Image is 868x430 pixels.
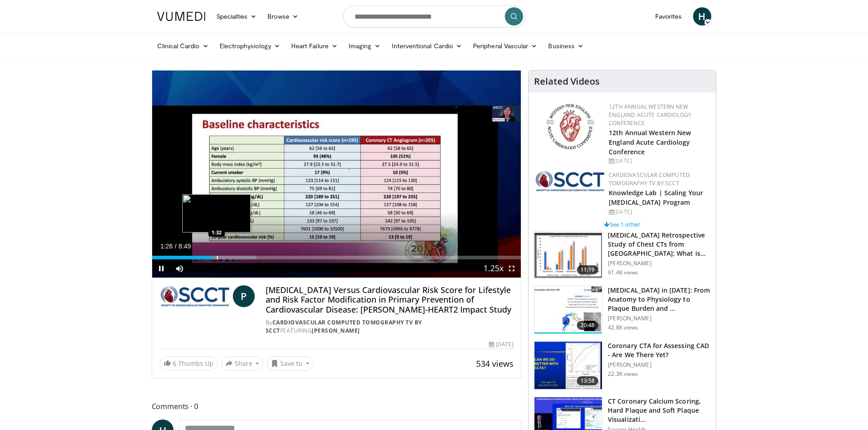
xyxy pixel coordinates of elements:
a: Heart Failure [286,37,343,55]
div: [DATE] [609,157,709,165]
span: 13:58 [577,376,599,385]
h4: [MEDICAL_DATA] Versus Cardiovascular Risk Score for Lifestyle and Risk Factor Modification in Pri... [266,285,514,315]
p: 42.8K views [608,324,638,331]
a: 13:58 Coronary CTA for Assessing CAD - Are We There Yet? [PERSON_NAME] 22.3K views [534,341,710,390]
video-js: Video Player [152,71,521,278]
span: 11:19 [577,265,599,274]
div: Progress Bar [152,256,521,259]
img: 34b2b9a4-89e5-4b8c-b553-8a638b61a706.150x105_q85_crop-smart_upscale.jpg [534,342,602,389]
a: Imaging [343,37,386,55]
img: Cardiovascular Computed Tomography TV by SCCT [159,285,229,307]
a: 6 Thumbs Up [159,356,218,370]
a: P [233,285,255,307]
button: Playback Rate [484,259,503,278]
button: Pause [152,259,170,278]
img: 823da73b-7a00-425d-bb7f-45c8b03b10c3.150x105_q85_crop-smart_upscale.jpg [534,286,602,334]
a: Clinical Cardio [152,37,214,55]
div: [DATE] [609,208,709,216]
span: 20:48 [577,321,599,330]
span: 6 [173,359,176,368]
a: See 1 other [604,220,640,228]
a: Specialties [211,7,262,25]
div: By FEATURING [266,319,514,335]
button: Share [221,356,264,371]
h3: [MEDICAL_DATA] Retrospective Study of Chest CTs from [GEOGRAPHIC_DATA]: What is the Re… [608,231,710,258]
a: Cardiovascular Computed Tomography TV by SCCT [609,171,690,187]
img: image.jpeg [182,194,251,233]
a: H [693,7,711,25]
img: c2eb46a3-50d3-446d-a553-a9f8510c7760.150x105_q85_crop-smart_upscale.jpg [534,231,602,278]
input: Search topics, interventions [343,5,525,27]
a: Peripheral Vascular [467,37,543,55]
a: 12th Annual Western New England Acute Cardiology Conference [609,103,691,127]
button: Fullscreen [503,259,521,278]
span: 8:49 [179,243,191,250]
p: [PERSON_NAME] [608,315,710,322]
a: [PERSON_NAME] [312,327,360,334]
span: 534 views [476,358,514,369]
a: Interventional Cardio [386,37,468,55]
a: Business [543,37,589,55]
img: 51a70120-4f25-49cc-93a4-67582377e75f.png.150x105_q85_autocrop_double_scale_upscale_version-0.2.png [536,171,604,191]
p: 22.3K views [608,370,638,378]
h3: [MEDICAL_DATA] in [DATE]: From Anatomy to Physiology to Plaque Burden and … [608,286,710,313]
a: 20:48 [MEDICAL_DATA] in [DATE]: From Anatomy to Physiology to Plaque Burden and … [PERSON_NAME] 4... [534,286,710,334]
a: 11:19 [MEDICAL_DATA] Retrospective Study of Chest CTs from [GEOGRAPHIC_DATA]: What is the Re… [PE... [534,231,710,279]
a: 12th Annual Western New England Acute Cardiology Conference [609,128,691,156]
h3: Coronary CTA for Assessing CAD - Are We There Yet? [608,341,710,359]
a: Knowledge Lab | Scaling Your [MEDICAL_DATA] Program [609,188,703,207]
button: Save to [267,356,313,371]
h3: CT Coronary Calcium Scoring, Hard Plaque and Soft Plaque Visualizati… [608,397,710,424]
img: VuMedi Logo [157,12,205,21]
a: Electrophysiology [214,37,286,55]
div: [DATE] [489,340,514,349]
button: Mute [170,259,189,278]
span: Comments 0 [152,400,522,412]
p: [PERSON_NAME] [608,361,710,369]
a: Favorites [650,7,688,25]
p: 91.4K views [608,269,638,276]
span: 1:26 [160,243,173,250]
a: Cardiovascular Computed Tomography TV by SCCT [266,319,422,334]
img: 0954f259-7907-4053-a817-32a96463ecc8.png.150x105_q85_autocrop_double_scale_upscale_version-0.2.png [545,103,596,151]
p: [PERSON_NAME] [608,260,710,267]
h4: Related Videos [534,76,600,87]
span: / [175,243,177,250]
a: Browse [262,7,304,25]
